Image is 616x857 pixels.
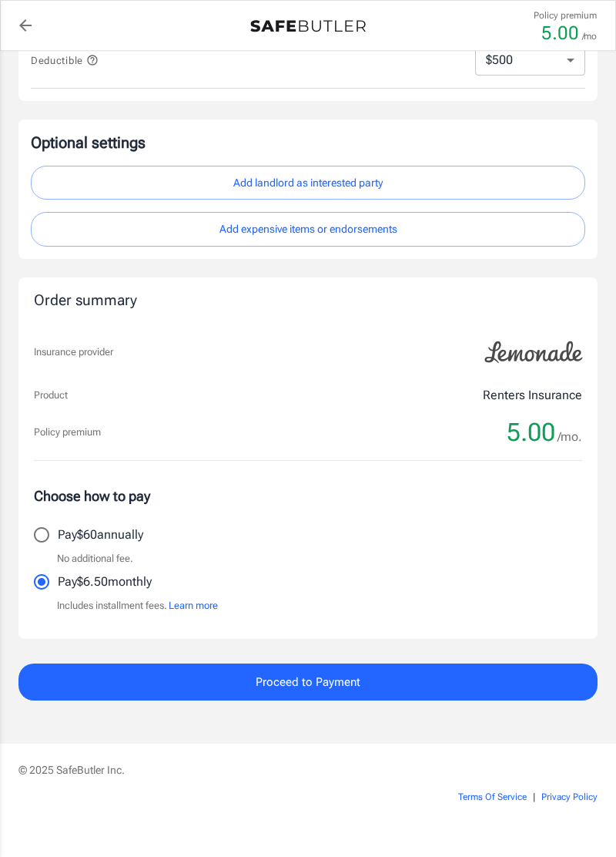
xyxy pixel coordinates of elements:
[10,10,41,41] a: back to quotes
[533,791,535,802] span: |
[58,526,143,544] p: Pay $60 annually
[58,573,152,591] p: Pay $6.50 monthly
[541,24,579,42] p: 5.00
[31,132,585,153] p: Optional settings
[34,388,68,403] p: Product
[476,331,591,374] img: Lemonade
[31,51,99,69] button: Deductible
[18,664,598,701] button: Proceed to Payment
[507,417,555,448] span: 5.00
[57,551,133,566] p: No additional fee.
[557,426,582,448] span: /mo.
[34,344,113,360] p: Insurance provider
[31,212,585,247] button: Add expensive items or endorsements
[34,486,582,506] p: Choose how to pay
[582,29,597,43] p: /mo
[541,791,598,802] a: Privacy Policy
[169,598,218,613] button: Learn more
[458,791,527,802] a: Terms Of Service
[250,20,366,32] img: Back to quotes
[34,425,101,440] p: Policy premium
[31,55,99,66] span: Deductible
[534,8,597,22] p: Policy premium
[483,386,582,405] p: Renters Insurance
[18,762,598,778] p: © 2025 SafeButler Inc.
[57,598,218,613] p: Includes installment fees.
[31,166,585,200] button: Add landlord as interested party
[34,290,582,312] div: Order summary
[256,672,360,692] span: Proceed to Payment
